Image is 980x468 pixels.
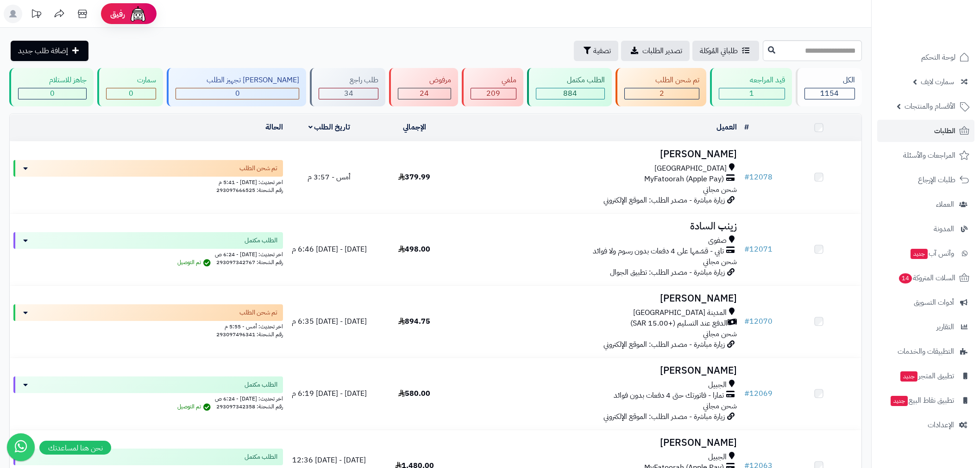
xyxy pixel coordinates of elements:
[928,419,954,431] span: الإعدادات
[574,41,618,61] button: تصفية
[877,144,974,166] a: المراجعات والأسئلة
[744,316,773,327] a: #12070
[536,75,605,86] div: الطلب مكتمل
[7,68,95,106] a: جاهز للاستلام 0
[654,163,727,174] span: [GEOGRAPHIC_DATA]
[461,149,737,160] h3: [PERSON_NAME]
[614,68,708,106] a: تم شحن الطلب 2
[292,244,367,255] span: [DATE] - [DATE] 6:46 م
[165,68,308,106] a: [PERSON_NAME] تجهيز الطلب 0
[692,41,759,61] a: طلباتي المُوكلة
[308,68,387,106] a: طلب راجع 34
[13,393,283,403] div: اخر تحديث: [DATE] - 6:24 ص
[460,68,525,106] a: ملغي 209
[292,388,367,399] span: [DATE] - [DATE] 6:19 م
[898,271,955,284] span: السلات المتروكة
[890,394,954,407] span: تطبيق نقاط البيع
[216,330,283,339] span: رقم الشحنة: 293097496341
[936,198,954,211] span: العملاء
[624,75,699,86] div: تم شحن الطلب
[245,236,277,245] span: الطلب مكتمل
[703,400,737,412] span: شحن مجاني
[660,88,664,99] span: 2
[898,345,954,358] span: التطبيقات والخدمات
[471,75,516,86] div: ملغي
[630,318,728,329] span: الدفع عند التسليم (+15.00 SAR)
[703,256,737,267] span: شحن مجاني
[398,388,430,399] span: 580.00
[245,452,277,462] span: الطلب مكتمل
[110,8,125,19] span: رفيق
[95,68,165,106] a: سمارت 0
[13,249,283,259] div: اخر تحديث: [DATE] - 6:24 ص
[936,320,954,333] span: التقارير
[633,308,727,318] span: المدينة [GEOGRAPHIC_DATA]
[50,88,55,99] span: 0
[744,122,749,133] a: #
[603,195,725,206] span: زيارة مباشرة - مصدر الطلب: الموقع الإلكتروني
[461,437,737,448] h3: [PERSON_NAME]
[917,25,971,44] img: logo-2.png
[18,45,68,56] span: إضافة طلب جديد
[877,120,974,142] a: الطلبات
[877,218,974,240] a: المدونة
[461,221,737,232] h3: زينب السادة
[644,174,724,185] span: MyFatoorah (Apple Pay)
[911,249,928,259] span: جديد
[900,371,917,382] span: جديد
[744,388,773,399] a: #12069
[744,316,749,327] span: #
[921,75,954,88] span: سمارت لايف
[719,88,785,99] div: 1
[744,388,749,399] span: #
[536,88,604,99] div: 884
[319,75,378,86] div: طلب راجع
[471,88,516,99] div: 209
[25,5,48,25] a: تحديثات المنصة
[398,316,430,327] span: 894.75
[820,88,839,99] span: 1154
[708,380,727,390] span: الجبيل
[239,308,277,317] span: تم شحن الطلب
[398,88,450,99] div: 24
[216,186,283,194] span: رقم الشحنة: 293097666525
[934,222,954,235] span: المدونة
[744,172,773,183] a: #12078
[292,316,367,327] span: [DATE] - [DATE] 6:35 م
[239,164,277,173] span: تم شحن الطلب
[398,172,430,183] span: 379.99
[716,122,737,133] a: العميل
[744,244,749,255] span: #
[308,172,351,183] span: أمس - 3:57 م
[708,68,794,106] a: قيد المراجعه 1
[420,88,429,99] span: 24
[744,244,773,255] a: #12071
[934,124,955,137] span: الطلبات
[794,68,864,106] a: الكل1154
[461,293,737,304] h3: [PERSON_NAME]
[700,45,738,56] span: طلباتي المُوكلة
[235,88,240,99] span: 0
[899,273,912,283] span: 14
[921,51,955,64] span: لوحة التحكم
[265,122,283,133] a: الحالة
[525,68,614,106] a: الطلب مكتمل 884
[703,184,737,195] span: شحن مجاني
[19,88,86,99] div: 0
[804,75,855,86] div: الكل
[216,402,283,411] span: رقم الشحنة: 293097342358
[176,88,299,99] div: 0
[398,244,430,255] span: 498.00
[461,365,737,376] h3: [PERSON_NAME]
[486,88,500,99] span: 209
[914,296,954,309] span: أدوات التسويق
[625,88,699,99] div: 2
[877,242,974,265] a: وآتس آبجديد
[621,41,690,61] a: تصدير الطلبات
[877,414,974,436] a: الإعدادات
[563,88,577,99] span: 884
[877,267,974,289] a: السلات المتروكة14
[877,316,974,338] a: التقارير
[877,46,974,68] a: لوحة التحكم
[719,75,785,86] div: قيد المراجعه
